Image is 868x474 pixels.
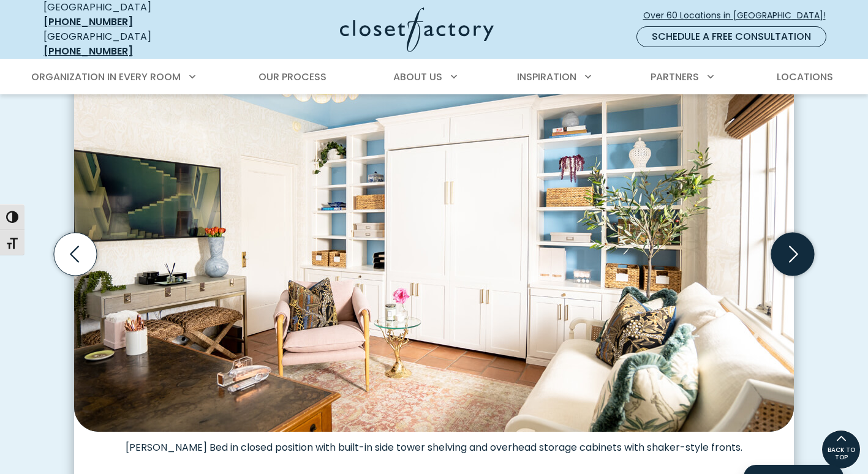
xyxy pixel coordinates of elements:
span: Partners [651,70,699,84]
div: [GEOGRAPHIC_DATA] [43,29,221,59]
span: Organization in Every Room [31,70,181,84]
span: About Us [393,70,442,84]
figcaption: [PERSON_NAME] Bed in closed position with built-in side tower shelving and overhead storage cabin... [74,432,794,454]
img: Murphy Bed closed to create dual-purpose room [74,55,794,432]
img: Closet Factory Logo [340,7,494,52]
button: Next slide [766,228,819,280]
span: Inspiration [517,70,576,84]
span: Our Process [259,70,326,84]
button: Previous slide [49,228,102,280]
a: BACK TO TOP [821,430,861,469]
nav: Primary Menu [23,60,846,94]
a: [PHONE_NUMBER] [43,15,133,29]
a: Over 60 Locations in [GEOGRAPHIC_DATA]! [643,5,836,26]
span: Over 60 Locations in [GEOGRAPHIC_DATA]! [643,9,836,22]
span: Locations [777,70,833,84]
a: Schedule a Free Consultation [636,26,826,47]
span: BACK TO TOP [822,446,860,461]
a: [PHONE_NUMBER] [43,44,133,58]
